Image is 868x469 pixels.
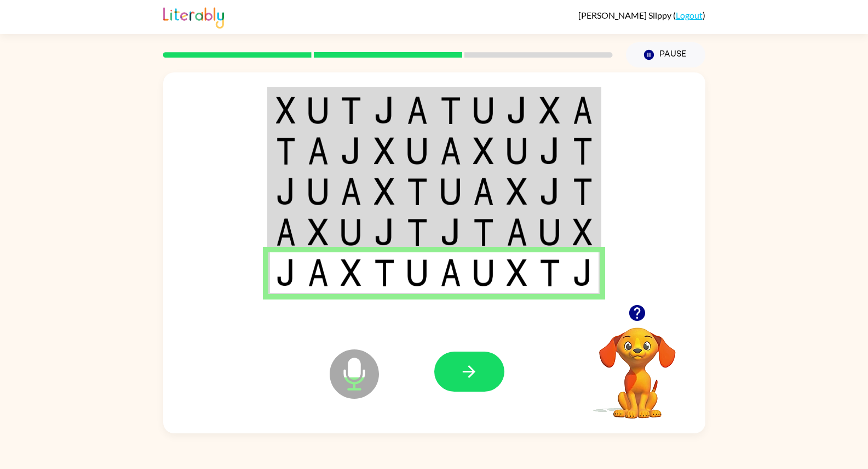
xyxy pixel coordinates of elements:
[573,97,593,124] img: a
[407,218,428,246] img: t
[276,97,296,124] img: x
[473,218,494,246] img: t
[407,259,428,286] img: u
[341,259,361,286] img: x
[473,259,494,286] img: u
[440,178,461,205] img: u
[440,218,461,246] img: j
[507,137,527,165] img: u
[507,218,527,246] img: a
[507,259,527,286] img: x
[276,259,296,286] img: j
[473,97,494,124] img: u
[374,218,395,246] img: j
[676,10,703,20] a: Logout
[573,137,593,165] img: t
[341,178,361,205] img: a
[374,259,395,286] img: t
[407,97,428,124] img: a
[539,178,560,205] img: j
[276,137,296,165] img: t
[407,137,428,165] img: u
[308,97,329,124] img: u
[407,178,428,205] img: t
[308,178,329,205] img: u
[507,97,527,124] img: j
[507,178,527,205] img: x
[374,178,395,205] img: x
[539,218,560,246] img: u
[473,137,494,165] img: x
[539,137,560,165] img: j
[573,178,593,205] img: t
[440,97,461,124] img: t
[374,97,395,124] img: j
[341,218,361,246] img: u
[539,259,560,286] img: t
[341,137,361,165] img: j
[308,218,329,246] img: x
[626,42,705,67] button: Pause
[578,10,705,20] div: ( )
[308,137,329,165] img: a
[473,178,494,205] img: a
[276,178,296,205] img: j
[573,218,593,246] img: x
[583,310,692,420] video: Your browser must support playing .mp4 files to use Literably. Please try using another browser.
[440,259,461,286] img: a
[276,218,296,246] img: a
[573,259,593,286] img: j
[539,97,560,124] img: x
[163,4,224,29] img: Literably
[341,97,361,124] img: t
[578,10,673,20] span: [PERSON_NAME] Slippy
[374,137,395,165] img: x
[308,259,329,286] img: a
[440,137,461,165] img: a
